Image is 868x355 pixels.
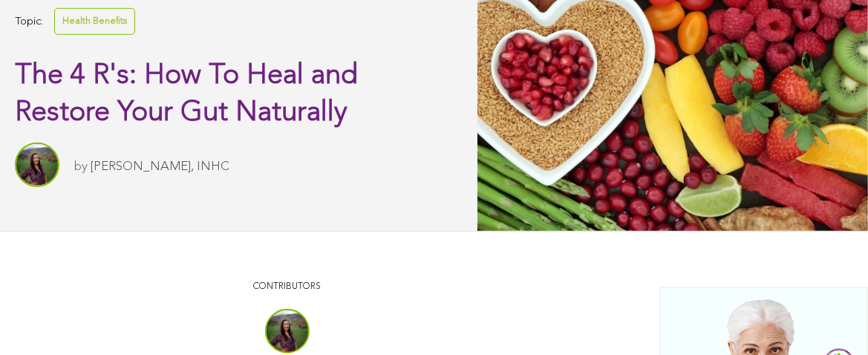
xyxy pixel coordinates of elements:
a: Health Benefits [54,8,135,34]
span: by [74,160,88,173]
p: CONTRIBUTORS [46,280,529,294]
span: The 4 R's: How To Heal and Restore Your Gut Naturally [15,62,358,127]
a: [PERSON_NAME], INHC [91,160,229,173]
span: Topic: [15,12,43,32]
iframe: Chat Widget [794,284,868,355]
img: Jamie M. Woodle, INHC [15,143,59,187]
